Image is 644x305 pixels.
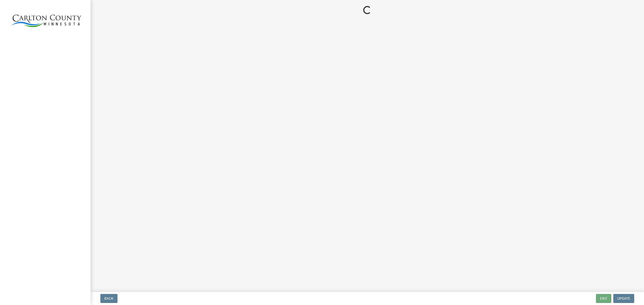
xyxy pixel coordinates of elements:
[617,296,630,300] span: Update
[10,5,83,34] img: Carlton County, Minnesota
[596,294,611,303] button: Exit
[613,294,634,303] button: Update
[104,296,113,300] span: Back
[100,294,117,303] button: Back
